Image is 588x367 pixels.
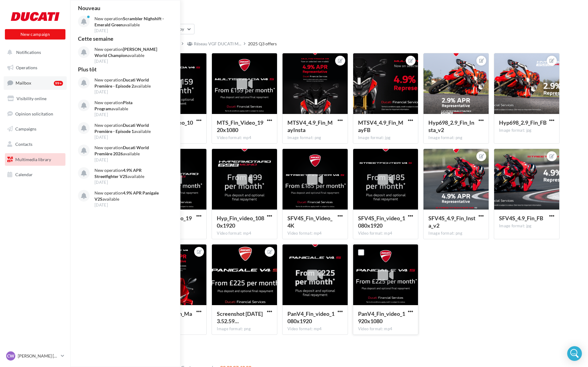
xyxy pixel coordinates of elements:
span: MTSV4_4.9_Fin_MayFB [358,119,403,133]
span: Campaigns [15,126,36,131]
a: Operations [4,61,67,74]
div: Image format: png [217,326,272,332]
div: Open Intercom Messenger [567,346,582,361]
div: Image format: png [287,135,343,141]
div: 2025 Q3 offers [248,41,277,47]
a: CW [PERSON_NAME] [PERSON_NAME] [5,350,65,362]
span: Contacts [15,142,32,147]
div: Video format: mp4 [358,231,413,236]
span: Multimedia library [15,157,51,162]
span: Réseau VGF DUCATI M... [194,41,241,47]
button: New campaign [5,29,65,40]
div: 99+ [54,81,63,86]
a: Calendar [4,168,67,181]
span: MTSV4_4.9_Fin_MayInsta [287,119,333,133]
div: Image format: jpg [499,128,554,133]
span: Hyp698_2.9_Fin_Insta_v2 [428,119,474,133]
span: SFV4S_Fin_Video_4K [287,215,332,229]
span: Mailbox [16,80,31,85]
a: Multimedia library [4,153,67,166]
span: SFV4S_4.9_Fin_FB [499,215,543,221]
div: Video format: mp4 [287,231,343,236]
span: PanV4_Fin_video_1920x1080 [358,310,405,324]
a: Campaigns [4,123,67,135]
span: Hyp698_2.9_Fin_FB [499,119,547,126]
span: Hyp_Fin_video_1080x1920 [217,215,264,229]
span: PanV4_Fin_video_1080x1920 [287,310,335,324]
div: Image format: jpg [499,223,554,229]
div: Video format: mp4 [217,231,272,236]
div: Image format: png [428,231,484,236]
span: Operations [16,65,37,70]
span: MTS_Fin_Video_1920x1080 [217,119,263,133]
div: Video format: mp4 [287,326,343,332]
div: Video format: mp4 [358,326,413,332]
button: Notifications [4,46,64,59]
span: Visibility online [17,96,46,101]
a: Visibility online [4,92,67,105]
div: Multimedia library [78,10,581,19]
div: Video format: mp4 [217,135,272,141]
span: Opinion solicitation [15,111,53,116]
div: Image format: png [428,135,484,141]
div: Image format: jpg [358,135,413,141]
span: SFV4S_4.9_Fin_Insta_v2 [428,215,475,229]
a: Mailbox99+ [4,76,67,89]
a: Opinion solicitation [4,108,67,120]
span: Screenshot 2025-07-11 at 3.52.59 pm [217,310,263,324]
span: SFV4S_Fin_video_1080x1920 [358,215,405,229]
span: CW [7,353,14,359]
span: Notifications [16,50,41,55]
a: Contacts [4,138,67,151]
p: [PERSON_NAME] [PERSON_NAME] [18,353,58,359]
span: Calendar [15,172,33,177]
